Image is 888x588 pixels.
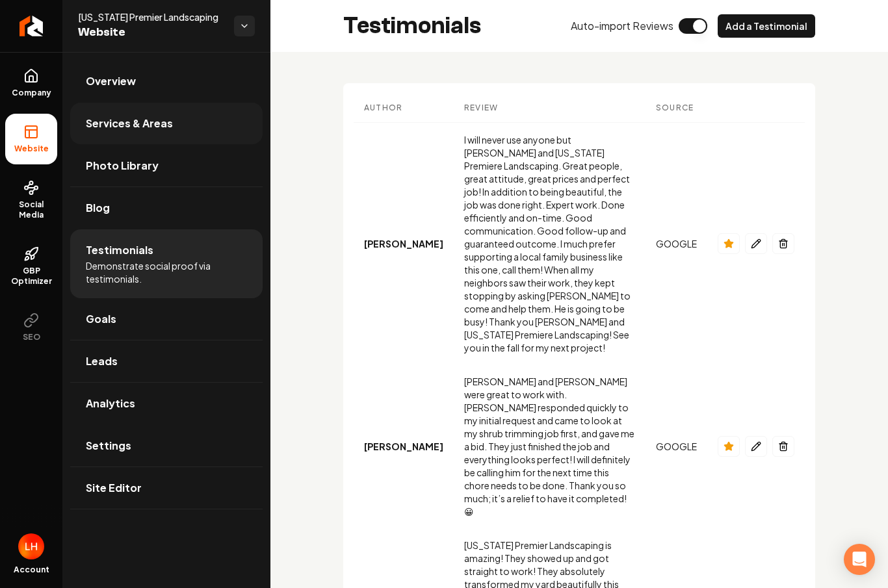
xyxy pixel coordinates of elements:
[656,237,697,250] div: GOOGLE
[78,23,224,42] span: Website
[86,116,173,131] span: Services & Areas
[86,158,159,173] span: Photo Library
[844,544,875,575] div: Open Intercom Messenger
[86,480,142,496] span: Site Editor
[86,200,110,216] span: Blog
[646,94,707,123] th: Source
[86,311,116,327] span: Goals
[18,332,46,342] span: SEO
[18,533,44,559] img: Luis Hernandez
[5,302,57,353] button: SEO
[70,340,263,382] a: Leads
[5,266,57,287] span: GBP Optimizer
[86,396,135,411] span: Analytics
[464,375,635,518] div: [PERSON_NAME] and [PERSON_NAME] were great to work with. [PERSON_NAME] responded quickly to my in...
[343,13,481,39] h2: Testimonials
[14,565,49,575] span: Account
[70,187,263,229] a: Blog
[5,170,57,231] a: Social Media
[86,438,131,454] span: Settings
[454,94,646,123] th: Review
[656,440,697,453] div: GOOGLE
[70,383,263,424] a: Analytics
[9,144,54,154] span: Website
[70,425,263,467] a: Settings
[70,145,263,186] a: Photo Library
[78,10,224,23] span: [US_STATE] Premier Landscaping
[5,236,57,297] a: GBP Optimizer
[70,467,263,509] a: Site Editor
[5,58,57,109] a: Company
[571,18,673,34] span: Auto-import Reviews
[86,73,136,89] span: Overview
[86,242,153,258] span: Testimonials
[86,259,247,285] span: Demonstrate social proof via testimonials.
[364,237,443,250] div: [PERSON_NAME]
[364,440,443,453] div: [PERSON_NAME]
[18,533,44,559] button: Open user button
[86,353,118,369] span: Leads
[20,16,44,36] img: Rebolt Logo
[464,133,635,354] div: I will never use anyone but [PERSON_NAME] and [US_STATE] Premiere Landscaping. Great people, grea...
[718,14,815,38] button: Add a Testimonial
[7,88,57,98] span: Company
[70,298,263,340] a: Goals
[5,199,57,220] span: Social Media
[70,103,263,144] a: Services & Areas
[354,94,454,123] th: Author
[70,60,263,102] a: Overview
